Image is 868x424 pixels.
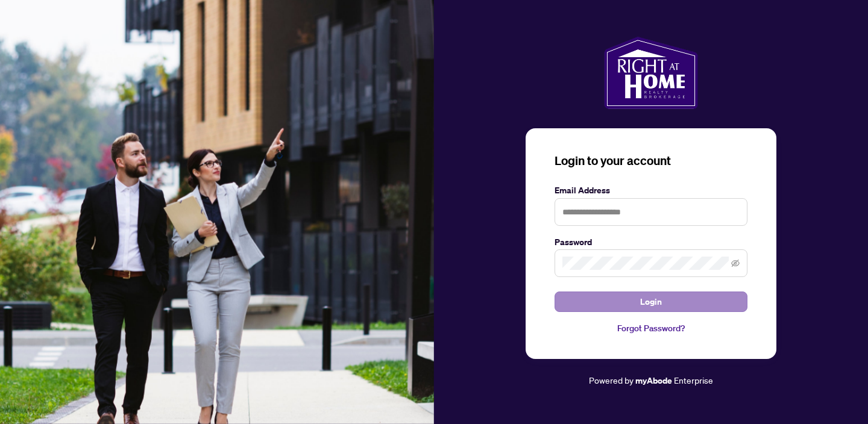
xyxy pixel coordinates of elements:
[731,259,740,267] span: eye-invisible
[589,375,634,385] span: Powered by
[555,152,747,169] h3: Login to your account
[555,322,747,335] a: Forgot Password?
[635,374,672,387] a: myAbode
[555,291,747,312] button: Login
[674,375,713,385] span: Enterprise
[555,184,747,197] label: Email Address
[640,292,662,311] span: Login
[555,235,747,249] label: Password
[604,37,697,109] img: ma-logo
